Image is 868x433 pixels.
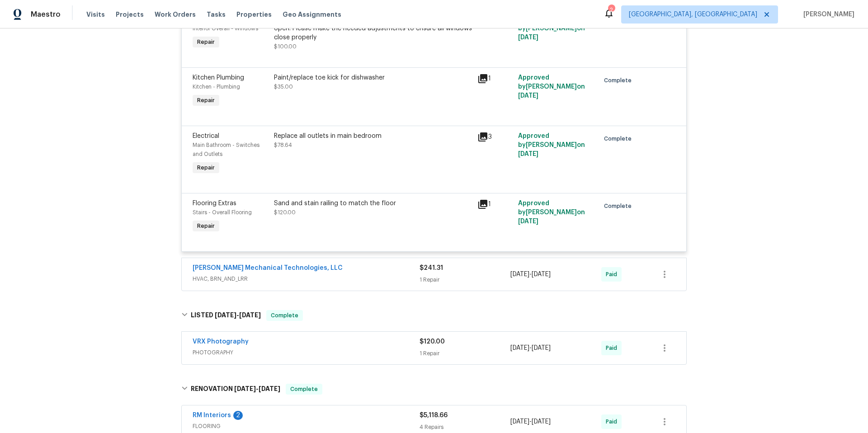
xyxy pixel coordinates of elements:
[259,386,280,392] span: [DATE]
[604,202,635,211] span: Complete
[274,73,472,82] div: Paint/replace toe kick for dishwasher
[233,411,243,420] div: 2
[606,417,621,426] span: Paid
[518,34,538,41] span: [DATE]
[420,265,443,271] span: $241.31
[193,142,259,157] span: Main Bathroom - Switches and Outlets
[518,200,585,225] span: Approved by [PERSON_NAME] on
[193,133,219,139] span: Electrical
[215,312,236,318] span: [DATE]
[86,10,105,19] span: Visits
[193,75,244,81] span: Kitchen Plumbing
[193,221,218,231] span: Repair
[31,10,61,19] span: Maestro
[234,386,256,392] span: [DATE]
[604,76,635,85] span: Complete
[420,339,445,345] span: $120.00
[193,38,218,47] span: Repair
[287,385,321,394] span: Complete
[274,44,297,49] span: $100.00
[629,10,757,19] span: [GEOGRAPHIC_DATA], [GEOGRAPHIC_DATA]
[477,132,513,142] div: 3
[510,345,529,351] span: [DATE]
[608,5,614,14] div: 2
[207,11,226,18] span: Tasks
[193,339,249,345] a: VRX Photography
[193,348,420,357] span: PHOTOGRAPHY
[236,10,272,19] span: Properties
[518,16,585,41] span: Approved by [PERSON_NAME] on
[193,274,420,283] span: HVAC, BRN_AND_LRR
[606,270,621,279] span: Paid
[193,200,236,207] span: Flooring Extras
[510,270,551,279] span: -
[193,210,252,215] span: Stairs - Overall Flooring
[274,84,293,89] span: $35.00
[518,75,585,99] span: Approved by [PERSON_NAME] on
[267,311,302,320] span: Complete
[274,132,472,141] div: Replace all outlets in main bedroom
[116,10,144,19] span: Projects
[193,412,231,419] a: RM Interiors
[532,345,551,351] span: [DATE]
[274,15,472,42] div: Some of the wood windows throughout the upstairs are cracked open. Please make the needed adjustm...
[274,142,292,148] span: $78.64
[518,151,538,157] span: [DATE]
[191,384,280,395] h6: RENOVATION
[193,84,240,89] span: Kitchen - Plumbing
[606,344,621,353] span: Paid
[800,10,854,19] span: [PERSON_NAME]
[215,312,261,318] span: -
[420,412,448,419] span: $5,118.66
[510,344,551,353] span: -
[510,419,529,425] span: [DATE]
[193,422,420,431] span: FLOORING
[179,375,689,404] div: RENOVATION [DATE]-[DATE]Complete
[420,275,510,284] div: 1 Repair
[155,10,196,19] span: Work Orders
[193,96,218,105] span: Repair
[532,419,551,425] span: [DATE]
[274,199,472,208] div: Sand and stain railing to match the floor
[420,349,510,358] div: 1 Repair
[420,423,510,432] div: 4 Repairs
[510,417,551,426] span: -
[179,301,689,330] div: LISTED [DATE]-[DATE]Complete
[234,386,280,392] span: -
[477,73,513,84] div: 1
[191,310,261,321] h6: LISTED
[274,210,296,215] span: $120.00
[518,93,538,99] span: [DATE]
[193,265,343,271] a: [PERSON_NAME] Mechanical Technologies, LLC
[283,10,341,19] span: Geo Assignments
[604,134,635,143] span: Complete
[239,312,261,318] span: [DATE]
[510,271,529,278] span: [DATE]
[518,218,538,225] span: [DATE]
[477,199,513,210] div: 1
[518,133,585,157] span: Approved by [PERSON_NAME] on
[532,271,551,278] span: [DATE]
[193,26,258,31] span: Interior Overall - Windows
[193,163,218,172] span: Repair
